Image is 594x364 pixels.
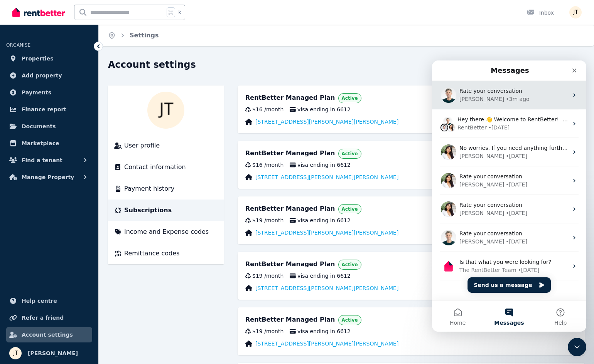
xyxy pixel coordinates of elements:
img: Profile image for Rochelle [9,112,24,128]
a: Marketplace [6,136,92,151]
a: [STREET_ADDRESS][PERSON_NAME][PERSON_NAME] [255,340,398,347]
div: RentBetter Managed Plan [245,204,335,214]
span: Payments [22,88,51,97]
div: RentBetter Managed Plan [245,315,335,325]
span: Home [18,260,34,265]
span: Help [122,260,135,265]
div: RentBetter Managed Plan [245,260,335,270]
a: [STREET_ADDRESS][PERSON_NAME][PERSON_NAME] [255,284,398,292]
div: The RentBetter Team [27,206,84,214]
span: visa ending in 6612 [290,216,351,224]
img: Profile image for Jeremy [9,169,24,185]
button: Manage Property [6,169,92,185]
span: Rate your conversation [27,141,90,148]
div: [PERSON_NAME] [27,177,72,185]
a: Account settings [6,327,92,342]
span: [PERSON_NAME] [28,349,78,358]
a: Properties [6,51,92,66]
iframe: Intercom live chat [432,60,586,332]
a: [STREET_ADDRESS][PERSON_NAME][PERSON_NAME] [255,118,398,126]
span: ORGANISE [6,42,30,48]
img: RentBetter [12,7,65,18]
a: Contact information [114,163,218,172]
button: Messages [51,240,103,271]
span: Is that what you were looking for? [27,198,119,205]
div: • [DATE] [56,63,78,71]
span: Messages [62,260,92,265]
span: Help centre [22,296,57,305]
a: User profile [114,141,218,150]
a: Settings [130,32,159,39]
div: $19 / month [245,272,283,280]
span: Contact information [124,163,186,172]
span: Active [342,262,358,268]
button: Find a tenant [6,153,92,168]
div: • [DATE] [74,92,95,100]
div: RentBetter [25,63,55,71]
span: Rate your conversation [27,170,90,176]
div: • [DATE] [74,177,95,185]
button: Send us a message [35,217,119,232]
div: $19 / month [245,327,283,335]
span: No worries. If you need anything further, just reach back out.🙂 [27,84,199,91]
span: Payment history [124,184,174,193]
a: Income and Expense codes [114,227,218,237]
span: k [178,9,181,15]
span: Subscriptions [124,206,172,215]
div: • [DATE] [74,149,95,157]
img: Jamie Taylor [147,92,184,129]
span: Hey there 👋 Welcome to RentBetter! On RentBetter, taking control and managing your property is ea... [25,56,461,62]
span: Refer a friend [22,313,64,322]
span: Find a tenant [22,156,62,165]
span: Active [342,206,358,212]
span: Active [342,95,358,101]
a: [STREET_ADDRESS][PERSON_NAME][PERSON_NAME] [255,229,398,237]
img: Jamie Taylor [9,347,22,359]
div: • [DATE] [86,206,108,214]
span: Add property [22,71,62,80]
span: visa ending in 6612 [290,272,351,280]
a: Help centre [6,293,92,309]
div: [PERSON_NAME] [27,120,72,128]
img: Profile image for The RentBetter Team [9,198,24,213]
span: visa ending in 6612 [290,161,351,169]
img: Profile image for Rochelle [9,84,24,99]
span: visa ending in 6612 [290,327,351,335]
div: [PERSON_NAME] [27,149,72,157]
img: Profile image for Rochelle [9,141,24,156]
a: Add property [6,68,92,83]
div: Inbox [527,9,554,17]
span: Finance report [22,105,66,114]
div: RentBetter Managed Plan [245,149,335,159]
span: Active [342,151,358,157]
span: visa ending in 6612 [290,106,351,113]
span: Properties [22,54,54,63]
span: Documents [22,122,56,131]
span: Remittance codes [124,249,179,258]
span: Active [342,317,358,323]
div: $19 / month [245,216,283,224]
nav: Breadcrumb [99,25,168,46]
span: Marketplace [22,139,59,148]
div: • [DATE] [74,120,95,128]
a: Subscriptions [114,206,218,215]
div: [PERSON_NAME] [27,92,72,100]
iframe: Intercom live chat [568,338,586,356]
div: $16 / month [245,161,283,169]
a: [STREET_ADDRESS][PERSON_NAME][PERSON_NAME] [255,173,398,181]
div: $16 / month [245,106,283,113]
a: Finance report [6,102,92,117]
a: Refer a friend [6,310,92,325]
a: Documents [6,119,92,134]
a: Payments [6,85,92,100]
a: Payment history [114,184,218,193]
span: User profile [124,141,160,150]
h1: Account settings [108,59,196,71]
